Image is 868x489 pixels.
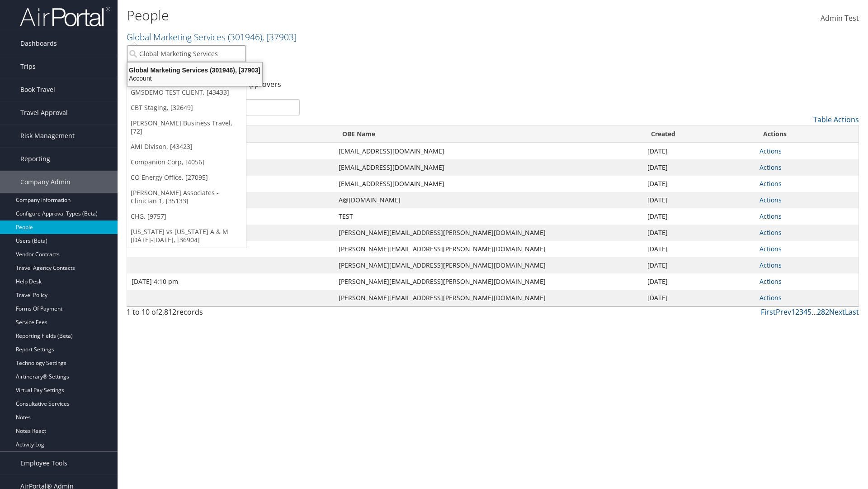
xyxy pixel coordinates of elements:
a: CHG, [9757] [127,209,246,224]
td: [DATE] [643,208,755,225]
td: [EMAIL_ADDRESS][DOMAIN_NAME] [334,176,643,192]
a: Table Actions [813,115,859,125]
span: Dashboards [20,32,57,55]
a: Next [829,307,845,317]
span: Company Admin [20,171,71,193]
a: First [761,307,776,317]
a: Companion Corp, [4056] [127,154,246,170]
td: [DATE] [643,159,755,176]
div: Global Marketing Services (301946), [37903] [122,66,268,74]
td: [EMAIL_ADDRESS][DOMAIN_NAME] [334,159,643,176]
span: ( 301946 ) [228,31,262,43]
a: Actions [759,147,782,155]
a: Actions [759,293,782,302]
span: , [ 37903 ] [262,31,297,43]
a: [PERSON_NAME] Business Travel, [72] [127,115,246,139]
a: Actions [759,212,782,221]
a: [PERSON_NAME] Associates - Clinician 1, [35133] [127,185,246,209]
td: [DATE] [643,273,755,290]
input: Search Accounts [127,45,246,62]
h1: People [127,6,615,25]
a: 3 [799,307,803,317]
span: Risk Management [20,125,75,147]
td: [DATE] [643,241,755,257]
td: [DATE] [643,290,755,306]
div: 1 to 10 of records [127,307,300,322]
a: Actions [759,261,782,269]
img: airportal-logo.png [20,6,110,27]
a: AMI Divison, [43423] [127,139,246,154]
a: 282 [817,307,829,317]
span: 2,812 [158,307,176,317]
td: [DATE] [643,192,755,208]
span: … [811,307,817,317]
td: [PERSON_NAME][EMAIL_ADDRESS][PERSON_NAME][DOMAIN_NAME] [334,241,643,257]
a: Actions [759,179,782,188]
span: Reporting [20,148,50,170]
a: [US_STATE] vs [US_STATE] A & M [DATE]-[DATE], [36904] [127,224,246,248]
td: [PERSON_NAME][EMAIL_ADDRESS][PERSON_NAME][DOMAIN_NAME] [334,225,643,241]
a: Prev [776,307,791,317]
th: Actions [755,125,859,143]
span: Travel Approval [20,101,68,124]
a: 1 [791,307,795,317]
a: CO Energy Office, [27095] [127,170,246,185]
td: [DATE] [643,225,755,241]
th: OBE Name: activate to sort column ascending [334,125,643,143]
a: Actions [759,163,782,172]
td: [DATE] 4:10 pm [127,273,334,290]
td: [EMAIL_ADDRESS][DOMAIN_NAME] [334,143,643,159]
td: [DATE] [643,176,755,192]
td: A@[DOMAIN_NAME] [334,192,643,208]
a: Actions [759,228,782,237]
a: Actions [759,277,782,286]
a: 2 [795,307,799,317]
td: TEST [334,208,643,225]
span: Trips [20,55,36,78]
a: 5 [807,307,811,317]
a: 4 [803,307,807,317]
a: Actions [759,244,782,253]
td: [PERSON_NAME][EMAIL_ADDRESS][PERSON_NAME][DOMAIN_NAME] [334,257,643,273]
a: Actions [759,196,782,204]
a: Approvers [245,79,281,89]
a: Last [845,307,859,317]
td: [PERSON_NAME][EMAIL_ADDRESS][PERSON_NAME][DOMAIN_NAME] [334,290,643,306]
th: Created: activate to sort column ascending [643,125,755,143]
a: GMSDEMO TEST CLIENT, [43433] [127,85,246,100]
td: [PERSON_NAME][EMAIL_ADDRESS][PERSON_NAME][DOMAIN_NAME] [334,273,643,290]
a: CBT Staging, [32649] [127,100,246,115]
a: Global Marketing Services [127,31,297,43]
a: Admin Test [821,5,859,33]
td: [DATE] [643,257,755,273]
span: Employee Tools [20,452,67,475]
span: Admin Test [821,13,859,23]
td: [DATE] [643,143,755,159]
span: Book Travel [20,78,55,101]
div: Account [122,74,268,82]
